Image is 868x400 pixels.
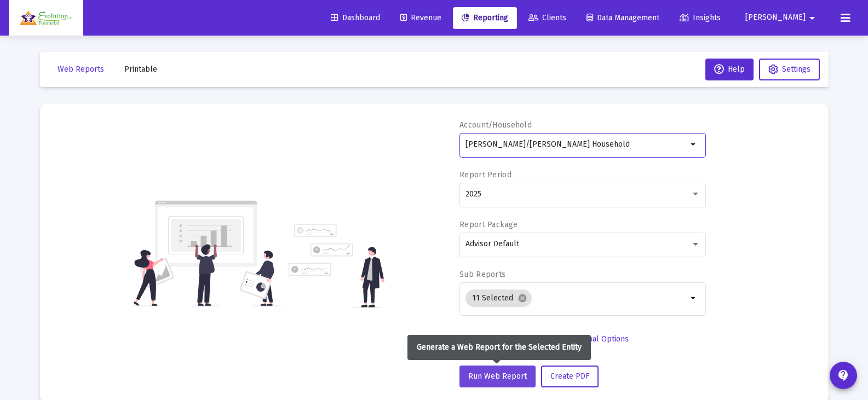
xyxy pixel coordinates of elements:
span: Insights [680,13,721,22]
span: Create PDF [550,372,589,381]
button: Run Web Report [459,366,536,387]
mat-icon: cancel [518,293,527,303]
span: Dashboard [331,13,380,22]
button: [PERSON_NAME] [732,7,832,28]
img: reporting-alt [289,224,384,308]
mat-icon: arrow_drop_down [806,7,819,29]
mat-icon: arrow_drop_down [687,138,700,151]
a: Dashboard [322,7,389,29]
span: Reporting [462,13,508,22]
span: 2025 [465,189,481,199]
mat-icon: contact_support [837,369,850,382]
span: Web Reports [58,65,104,74]
span: Run Web Report [468,372,527,381]
a: Insights [671,7,729,29]
button: Web Reports [49,59,113,80]
span: Help [714,65,745,74]
img: reporting [131,199,282,308]
label: Report Period [459,170,511,179]
mat-chip: 11 Selected [465,289,532,307]
span: Select Custom Period [468,334,544,344]
label: Report Package [459,220,518,229]
mat-icon: arrow_drop_down [687,292,700,305]
span: Printable [124,65,157,74]
span: Additional Options [565,334,629,344]
a: Reporting [453,7,517,29]
button: Printable [116,59,166,80]
mat-chip-list: Selection [465,287,687,309]
label: Account/Household [459,120,532,130]
label: Sub Reports [459,270,505,279]
a: Data Management [578,7,668,29]
span: Revenue [400,13,441,22]
button: Create PDF [541,366,599,387]
span: [PERSON_NAME] [745,13,806,22]
span: Advisor Default [465,239,519,248]
button: Help [705,59,754,80]
input: Search or select an account or household [465,140,687,149]
span: Data Management [587,13,659,22]
span: Settings [782,65,810,74]
img: Dashboard [17,7,75,29]
span: Clients [528,13,566,22]
button: Settings [759,59,820,80]
a: Revenue [392,7,450,29]
a: Clients [520,7,575,29]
